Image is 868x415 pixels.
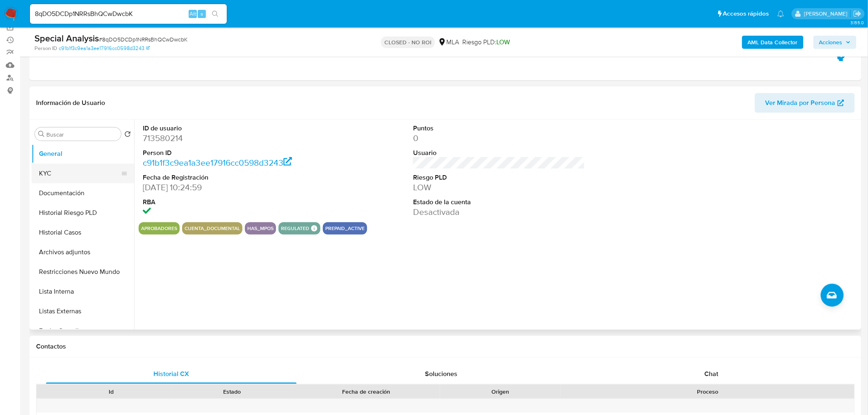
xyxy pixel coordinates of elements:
[765,93,836,113] span: Ver Mirada por Persona
[143,157,292,169] a: c91b1f3c9ea1a3ee17916cc0598d3243
[143,124,315,133] dt: ID de usuario
[742,36,804,49] button: AML Data Collector
[819,36,843,49] span: Acciones
[755,93,855,113] button: Ver Mirada por Persona
[36,99,105,107] h1: Información de Usuario
[177,388,286,396] div: Estado
[32,144,134,164] button: General
[57,388,166,396] div: Id
[777,10,784,17] a: Notificaciones
[462,38,510,47] span: Riesgo PLD:
[143,198,315,207] dt: RBA
[853,9,862,18] a: Salir
[32,183,134,203] button: Documentación
[30,9,227,19] input: Buscar usuario o caso...
[124,131,131,140] button: Volver al orden por defecto
[32,242,134,262] button: Archivos adjuntos
[143,132,315,144] dd: 713580214
[34,32,99,45] b: Special Analysis
[413,198,585,207] dt: Estado de la cuenta
[813,36,857,49] button: Acciones
[32,321,134,341] button: Fecha Compliant
[850,19,864,26] span: 3.155.0
[413,148,585,157] dt: Usuario
[32,301,134,321] button: Listas Externas
[32,203,134,223] button: Historial Riesgo PLD
[207,8,224,20] button: search-icon
[298,388,434,396] div: Fecha de creación
[32,282,134,301] button: Lista Interna
[566,388,849,396] div: Proceso
[32,223,134,242] button: Historial Casos
[413,124,585,133] dt: Puntos
[32,262,134,282] button: Restricciones Nuevo Mundo
[36,342,855,351] h1: Contactos
[446,388,555,396] div: Origen
[143,148,315,157] dt: Person ID
[413,182,585,193] dd: LOW
[247,227,274,230] button: has_mpos
[705,369,719,379] span: Chat
[185,227,240,230] button: cuenta_documental
[325,227,365,230] button: prepaid_active
[143,173,315,182] dt: Fecha de Registración
[32,164,128,183] button: KYC
[723,9,769,18] span: Accesos rápidos
[99,35,187,43] span: # 8qDO5DCDp1NRRsBhQCwDwcbK
[46,131,118,138] input: Buscar
[438,38,459,47] div: MLA
[413,132,585,144] dd: 0
[381,36,435,48] p: CLOSED - NO ROI
[413,206,585,218] dd: Desactivada
[143,182,315,193] dd: [DATE] 10:24:59
[281,227,309,230] button: regulated
[748,36,798,49] b: AML Data Collector
[190,10,196,18] span: Alt
[38,131,45,137] button: Buscar
[153,369,189,379] span: Historial CX
[59,45,150,52] a: c91b1f3c9ea1a3ee17916cc0598d3243
[804,10,850,18] p: ignacio.bagnardi@mercadolibre.com
[34,45,57,52] b: Person ID
[413,173,585,182] dt: Riesgo PLD
[141,227,177,230] button: Aprobadores
[425,369,458,379] span: Soluciones
[496,37,510,47] span: LOW
[201,10,203,18] span: s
